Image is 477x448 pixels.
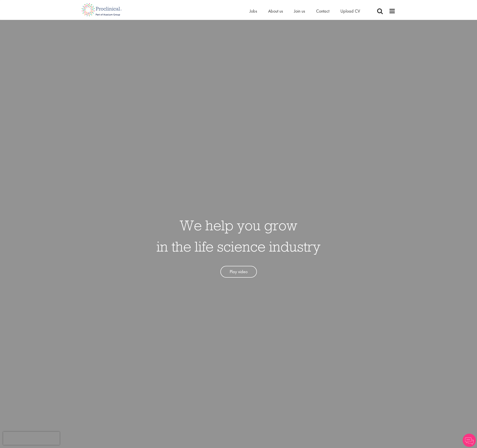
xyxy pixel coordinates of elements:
a: About us [268,8,283,14]
img: Chatbot [463,434,476,447]
a: Join us [294,8,305,14]
a: Contact [316,8,329,14]
a: Play video [220,266,257,278]
a: Jobs [250,8,257,14]
h1: We help you grow in the life science industry [156,215,321,257]
a: Upload CV [340,8,360,14]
